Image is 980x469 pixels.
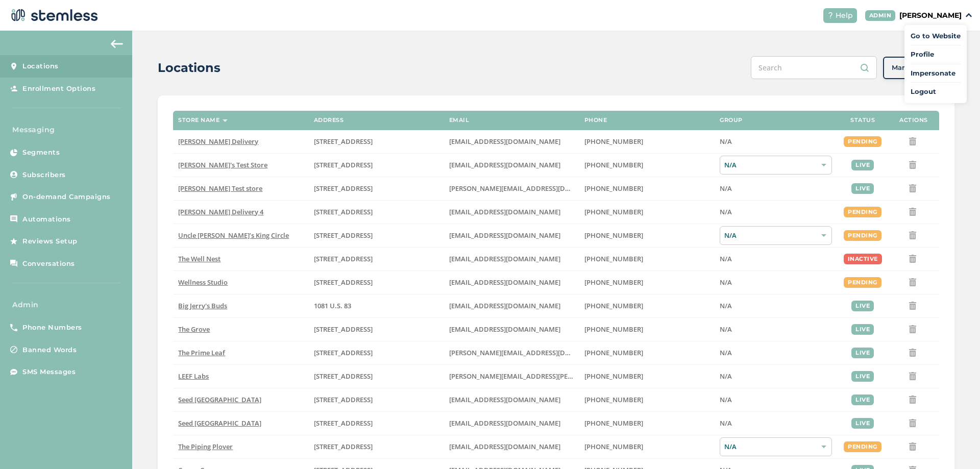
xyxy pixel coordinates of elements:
[865,10,896,21] div: ADMIN
[883,57,954,79] button: Manage Groups
[22,323,82,333] span: Phone Numbers
[22,367,76,377] span: SMS Messages
[111,40,123,48] img: icon-arrow-back-accent-c549486e.svg
[899,10,962,21] p: [PERSON_NAME]
[8,5,98,26] img: logo-dark-0685b13c.svg
[22,345,77,355] span: Banned Words
[911,31,961,41] a: Go to Website
[751,56,877,79] input: Search
[22,259,75,269] span: Conversations
[22,84,95,94] span: Enrollment Options
[22,170,66,180] span: Subscribers
[966,13,972,17] img: icon_down-arrow-small-66adaf34.svg
[929,420,980,469] iframe: Chat Widget
[892,63,946,73] span: Manage Groups
[911,68,961,79] span: Impersonate
[22,147,60,158] span: Segments
[22,214,71,225] span: Automations
[22,236,78,246] span: Reviews Setup
[22,192,111,202] span: On-demand Campaigns
[911,87,961,97] a: Logout
[911,50,961,60] a: Profile
[22,61,59,71] span: Locations
[827,12,834,18] img: icon-help-white-03924b79.svg
[158,59,220,77] h2: Locations
[836,10,853,21] span: Help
